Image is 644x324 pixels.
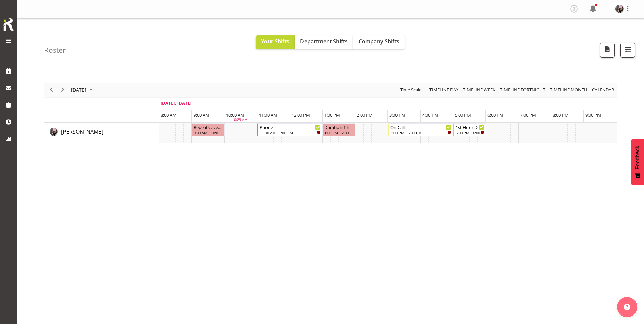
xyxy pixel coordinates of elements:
span: Time Scale [400,86,422,94]
div: 5:00 PM - 6:00 PM [456,130,484,136]
div: Repeats every [DATE] - [PERSON_NAME] [194,124,223,130]
button: Month [591,86,615,94]
span: [DATE], [DATE] [161,100,191,106]
div: 1st Floor Desk [456,124,484,130]
span: [DATE] [70,86,87,94]
span: 5:00 PM [455,112,471,118]
button: Time Scale [399,86,423,94]
button: Download a PDF of the roster for the current day [600,43,615,58]
button: Fortnight [499,86,547,94]
button: Timeline Week [462,86,497,94]
div: 1:00 PM - 2:00 PM [324,130,353,136]
button: Filter Shifts [620,43,635,58]
div: Keyu Chen"s event - Phone Begin From Wednesday, October 1, 2025 at 11:00:00 AM GMT+13:00 Ends At ... [257,123,323,136]
span: 2:00 PM [357,112,373,118]
span: 9:00 PM [585,112,601,118]
div: 3:00 PM - 5:00 PM [390,130,452,136]
span: 12:00 PM [292,112,310,118]
span: Department Shifts [300,38,348,45]
span: Company Shifts [358,38,399,45]
span: 9:00 AM [194,112,209,118]
span: 8:00 AM [161,112,177,118]
img: help-xxl-2.png [624,304,630,310]
button: Feedback - Show survey [631,139,644,185]
div: October 1, 2025 [69,83,97,97]
button: Previous [47,86,56,94]
span: 11:00 AM [259,112,277,118]
div: Keyu Chen"s event - 1st Floor Desk Begin From Wednesday, October 1, 2025 at 5:00:00 PM GMT+13:00 ... [453,123,486,136]
span: 7:00 PM [520,112,536,118]
span: Timeline Day [429,86,459,94]
button: Timeline Day [428,86,460,94]
div: Phone [260,124,321,130]
span: Your Shifts [261,38,289,45]
div: Keyu Chen"s event - On Call Begin From Wednesday, October 1, 2025 at 3:00:00 PM GMT+13:00 Ends At... [388,123,454,136]
table: Timeline Day of October 1, 2025 [159,123,617,143]
span: 3:00 PM [389,112,405,118]
div: Duration 1 hours - [PERSON_NAME] [324,124,353,130]
a: [PERSON_NAME] [61,128,103,136]
span: 8:00 PM [553,112,569,118]
img: keyu-chenf658e1896ed4c5c14a0b283e0d53a179.png [615,5,624,13]
td: Keyu Chen resource [44,123,159,143]
button: October 2025 [70,86,96,94]
button: Timeline Month [549,86,589,94]
div: next period [57,83,69,97]
button: Department Shifts [295,35,353,49]
div: 10:29 AM [232,117,248,123]
img: Rosterit icon logo [2,17,15,32]
div: Keyu Chen"s event - Repeats every wednesday - Keyu Chen Begin From Wednesday, October 1, 2025 at ... [192,123,224,136]
div: On Call [390,124,452,130]
button: Next [58,86,68,94]
button: Company Shifts [353,35,405,49]
span: calendar [591,86,615,94]
h4: Roster [44,46,66,54]
div: previous period [45,83,57,97]
button: Your Shifts [256,35,295,49]
span: 10:00 AM [226,112,244,118]
span: 4:00 PM [422,112,438,118]
div: Keyu Chen"s event - Duration 1 hours - Keyu Chen Begin From Wednesday, October 1, 2025 at 1:00:00... [323,123,355,136]
span: 1:00 PM [324,112,340,118]
div: 11:00 AM - 1:00 PM [260,130,321,136]
div: 9:00 AM - 10:00 AM [194,130,223,136]
span: Timeline Week [462,86,496,94]
span: Timeline Fortnight [499,86,546,94]
div: Timeline Day of October 1, 2025 [44,83,617,143]
span: 6:00 PM [487,112,503,118]
span: Feedback [634,146,641,169]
